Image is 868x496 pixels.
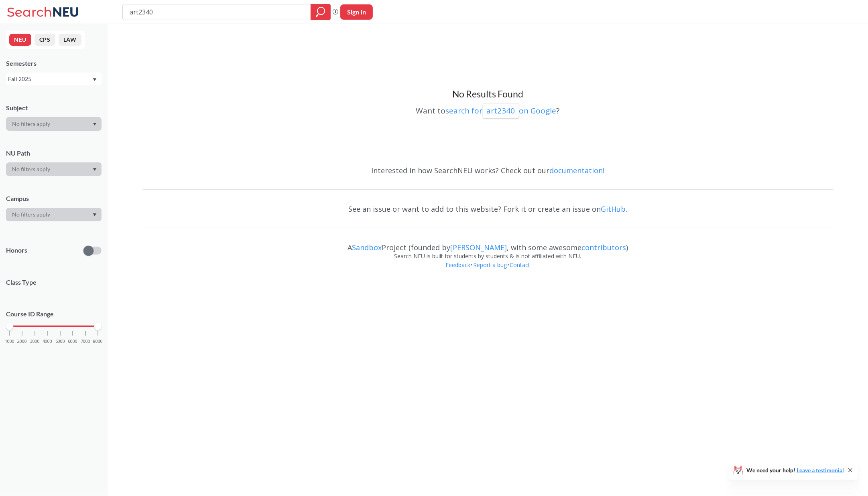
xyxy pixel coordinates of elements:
div: NU Path [6,149,102,158]
svg: Dropdown arrow [93,78,97,81]
div: Semesters [6,59,102,68]
svg: Dropdown arrow [93,213,97,217]
div: Subject [6,103,102,112]
span: 3000 [30,339,40,344]
span: 5000 [55,339,65,344]
div: Fall 2025Dropdown arrow [6,73,102,85]
a: Leave a testimonial [797,467,844,474]
span: 8000 [93,339,103,344]
span: 4000 [43,339,52,344]
h3: No Results Found [143,88,833,100]
div: See an issue or want to add to this website? Fork it or create an issue on . [143,197,833,221]
div: Dropdown arrow [6,208,102,221]
a: documentation! [549,166,604,175]
a: contributors [581,243,626,252]
div: Want to ? [143,100,833,119]
div: Fall 2025 [8,75,92,83]
div: Interested in how SearchNEU works? Check out our [143,159,833,182]
span: We need your help! [746,468,844,473]
a: Contact [509,261,531,269]
p: Course ID Range [6,310,102,319]
p: art2340 [487,105,515,116]
button: Sign In [340,4,373,20]
span: 1000 [5,339,14,344]
p: Honors [6,246,27,255]
span: 6000 [68,339,77,344]
div: Campus [6,194,102,203]
a: Feedback [445,261,471,269]
svg: Dropdown arrow [93,168,97,171]
span: Class Type [6,278,102,287]
div: Dropdown arrow [6,117,102,131]
div: Dropdown arrow [6,162,102,176]
a: GitHub [601,204,626,214]
div: • • [143,261,833,281]
svg: magnifying glass [316,6,325,18]
input: Class, professor, course number, "phrase" [129,5,305,19]
div: magnifying glass [311,4,331,20]
svg: Dropdown arrow [93,123,97,126]
a: Report a bug [473,261,507,269]
a: [PERSON_NAME] [450,243,507,252]
button: LAW [59,34,81,46]
a: search forart2340on Google [446,105,557,116]
button: CPS [35,34,55,46]
a: Sandbox [352,243,382,252]
span: 7000 [81,339,90,344]
div: Search NEU is built for students by students & is not affiliated with NEU. [143,252,833,261]
button: NEU [9,34,31,46]
span: 2000 [17,339,27,344]
div: A Project (founded by , with some awesome ) [143,236,833,252]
